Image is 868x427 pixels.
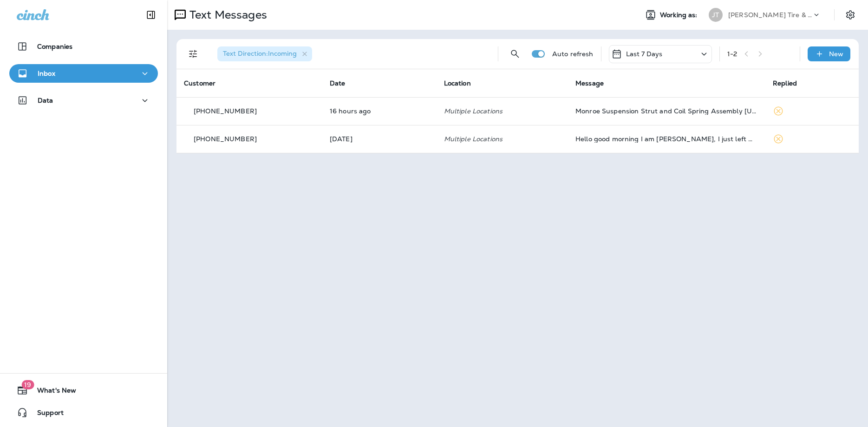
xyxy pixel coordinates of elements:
[444,135,561,143] p: Multiple Locations
[28,387,76,398] span: What's New
[9,64,158,83] button: Inbox
[184,79,215,87] span: Customer
[186,8,267,22] p: Text Messages
[728,11,812,19] p: [PERSON_NAME] Tire & Auto
[330,79,346,87] span: Date
[660,11,699,19] span: Working as:
[444,79,471,87] span: Location
[9,37,158,56] button: Companies
[9,403,158,422] button: Support
[9,381,158,400] button: 19What's New
[38,97,53,104] p: Data
[709,8,723,22] div: JT
[506,45,524,63] button: Search Messages
[138,6,164,24] button: Collapse Sidebar
[9,91,158,110] button: Data
[727,50,737,58] div: 1 - 2
[223,49,297,58] span: Text Direction : Incoming
[829,50,843,58] p: New
[575,107,758,115] div: Monroe Suspension Strut and Coil Spring Assembly https://a.co/d/hxx1Xvs
[330,135,429,143] p: Aug 27, 2025 08:18 AM
[575,79,604,87] span: Message
[552,50,594,58] p: Auto refresh
[184,45,202,63] button: Filters
[842,7,859,23] button: Settings
[330,107,429,115] p: Sep 1, 2025 07:42 PM
[21,380,34,389] span: 19
[217,46,312,61] div: Text Direction:Incoming
[38,70,55,77] p: Inbox
[37,43,72,50] p: Companies
[194,107,257,115] p: [PHONE_NUMBER]
[575,135,758,143] div: Hello good morning I am Diana, I just left my 2013 Chevrolet Traverse car for a line-up, please, ...
[28,409,64,420] span: Support
[773,79,797,87] span: Replied
[444,107,561,115] p: Multiple Locations
[194,135,257,143] p: [PHONE_NUMBER]
[626,50,663,58] p: Last 7 Days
